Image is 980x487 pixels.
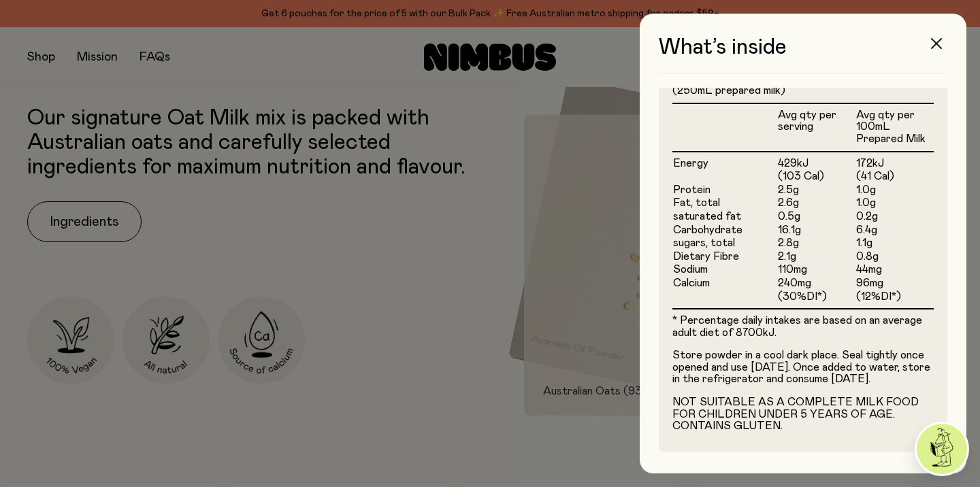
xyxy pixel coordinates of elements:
h3: What’s inside [659,35,947,74]
td: 429kJ [777,152,855,171]
td: (41 Cal) [855,170,934,184]
td: 110mg [777,263,855,277]
img: agent [917,424,967,474]
span: Protein [673,184,710,195]
span: Fat, total [673,197,720,208]
span: Dietary Fibre [673,251,739,262]
td: 44mg [855,263,934,277]
p: * Percentage daily intakes are based on an average adult diet of 8700kJ. [672,315,934,339]
td: 16.1g [777,224,855,237]
span: saturated fat [673,211,741,222]
td: (30%DI*) [777,290,855,309]
th: Avg qty per 100mL Prepared Milk [855,103,934,152]
td: 1.0g [855,184,934,197]
td: 0.5g [777,210,855,224]
td: 2.1g [777,250,855,264]
td: 172kJ [855,152,934,171]
td: 240mg [777,277,855,290]
p: Store powder in a cool dark place. Seal tightly once opened and use [DATE]. Once added to water, ... [672,350,934,386]
td: (12%DI*) [855,290,934,309]
td: 0.8g [855,250,934,264]
td: 2.8g [777,237,855,250]
span: Calcium [673,278,710,288]
span: sugars, total [673,237,735,248]
th: Avg qty per serving [777,103,855,152]
p: NOT SUITABLE AS A COMPLETE MILK FOOD FOR CHILDREN UNDER 5 YEARS OF AGE. CONTAINS GLUTEN. [672,397,934,433]
td: 1.1g [855,237,934,250]
td: (103 Cal) [777,170,855,184]
td: 2.5g [777,184,855,197]
span: Energy [673,158,708,169]
span: Sodium [673,264,708,275]
td: 2.6g [777,197,855,210]
td: 96mg [855,277,934,290]
td: 6.4g [855,224,934,237]
span: Carbohydrate [673,224,742,235]
td: 1.0g [855,197,934,210]
td: 0.2g [855,210,934,224]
